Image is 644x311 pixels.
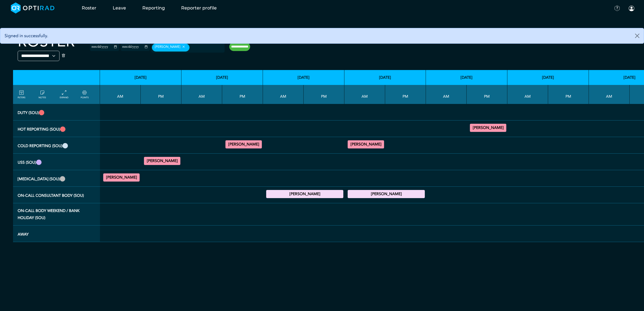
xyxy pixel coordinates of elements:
button: Close [631,28,644,43]
a: collapse/expand expected points [81,90,89,99]
th: Cold Reporting (SOU) [13,137,100,154]
input: null [191,45,218,50]
th: Fluoro (SOU) [13,170,100,187]
th: AM [426,85,467,104]
th: [DATE] [181,70,263,85]
th: [DATE] [263,70,344,85]
div: On-Call Consultant Body 17:00 - 21:00 [348,190,425,198]
th: PM [222,85,263,104]
th: Away [13,226,100,242]
summary: [PERSON_NAME] [348,191,424,197]
img: brand-opti-rad-logos-blue-and-white-d2f68631ba2948856bd03f2d395fb146ddc8fb01b4b6e9315ea85fa773367... [11,2,55,14]
th: [DATE] [100,70,181,85]
summary: [PERSON_NAME] [145,158,180,164]
th: On-Call Body Weekend / Bank Holiday (SOU) [13,203,100,226]
a: show/hide notes [39,90,46,99]
th: AM [263,85,304,104]
summary: [PERSON_NAME] [226,141,261,148]
th: Duty (SOU) [13,104,100,120]
div: General US 13:00 - 17:00 [144,157,180,165]
summary: [PERSON_NAME] [348,141,383,148]
th: PM [467,85,507,104]
div: On-Call Consultant Body 17:00 - 21:00 [266,190,343,198]
th: [DATE] [426,70,507,85]
th: PM [141,85,181,104]
th: Hot Reporting (SOU) [13,120,100,137]
div: [PERSON_NAME] [152,43,190,52]
summary: [PERSON_NAME] [267,191,343,197]
a: FILTERS [18,90,25,99]
th: [DATE] [507,70,589,85]
div: MRI Trauma & Urgent/CT Trauma & Urgent 13:00 - 17:00 [470,124,506,132]
summary: [PERSON_NAME] [471,125,505,131]
div: General CT 09:30 - 12:30 [348,140,384,148]
th: AM [507,85,548,104]
th: PM [548,85,589,104]
button: Remove item: '8f6c46f2-3453-42a8-890f-0d052f8d4a0f' [180,45,187,49]
th: On-Call Consultant Body (SOU) [13,187,100,203]
summary: [PERSON_NAME] [104,174,139,181]
th: USS (SOU) [13,154,100,170]
th: AM [589,85,630,104]
div: General CT 13:00 - 17:00 [225,140,262,148]
th: PM [385,85,426,104]
div: FLU General Adult 10:00 - 13:00 [103,173,140,182]
th: PM [304,85,344,104]
th: [DATE] [344,70,426,85]
th: AM [181,85,222,104]
a: collapse/expand entries [60,90,68,99]
th: AM [100,85,141,104]
th: AM [344,85,385,104]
